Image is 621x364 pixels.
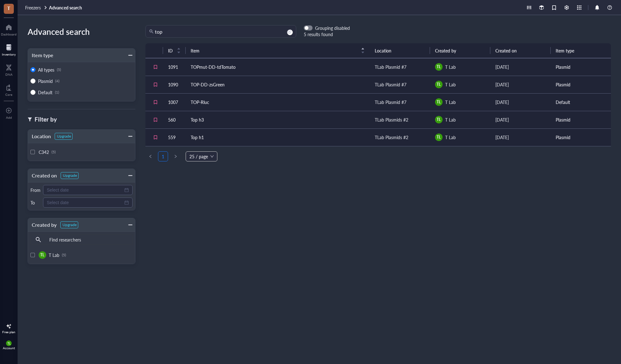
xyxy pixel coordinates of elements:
[5,62,13,76] a: DNA
[52,149,56,155] div: (5)
[30,200,41,205] div: To
[149,155,152,158] span: left
[437,82,441,87] span: TL
[5,83,12,96] a: Core
[25,5,48,10] a: Freezers
[186,76,370,93] td: TOP-DD-zsGreen
[551,76,611,93] td: Plasmid
[28,51,53,60] div: Item type
[1,32,17,36] div: Dashboard
[375,63,406,70] div: TLab Plasmid #7
[38,78,53,84] span: Plasmid
[28,132,51,141] div: Location
[304,31,350,38] div: 5 results found
[168,47,173,54] span: ID
[430,43,490,58] th: Created by
[62,253,66,258] div: (5)
[551,43,611,58] th: Item type
[55,79,59,84] div: (4)
[375,81,406,88] div: TLab Plasmid #7
[551,128,611,146] td: Plasmid
[1,22,17,36] a: Dashboard
[490,43,551,58] th: Created on
[28,171,57,180] div: Created on
[445,64,456,70] span: T Lab
[186,58,370,76] td: TOPmut-DD-tdTomato
[158,152,168,161] a: 1
[186,93,370,111] td: TOP-Rluc
[2,52,16,56] div: Inventory
[47,187,123,193] input: Select date
[145,151,155,161] button: left
[437,117,441,122] span: TL
[163,58,186,76] td: 1091
[5,73,13,76] div: DNA
[551,93,611,111] td: Default
[57,67,61,72] div: (5)
[495,81,546,88] div: [DATE]
[189,152,214,161] span: 25 / page
[25,4,41,11] span: Freezers
[38,67,54,73] span: All types
[437,134,441,140] span: TL
[6,116,12,119] div: Add
[145,151,155,161] li: Previous Page
[186,111,370,128] td: Top h3
[551,58,611,76] td: Plasmid
[370,43,430,58] th: Location
[163,128,186,146] td: 559
[445,134,456,140] span: T Lab
[163,93,186,111] td: 1007
[375,134,408,141] div: TLab Plasmids #2
[445,81,456,88] span: T Lab
[445,99,456,105] span: T Lab
[7,4,10,12] span: T
[158,151,168,161] li: 1
[163,111,186,128] td: 560
[40,252,44,258] span: TL
[437,99,441,105] span: TL
[57,134,71,139] div: Upgrade
[3,346,15,350] div: Account
[163,43,186,58] th: ID
[191,47,357,54] span: Item
[495,99,546,106] div: [DATE]
[495,134,546,141] div: [DATE]
[186,43,370,58] th: Item
[495,116,546,123] div: [DATE]
[174,155,177,158] span: right
[163,76,186,93] td: 1090
[49,252,59,258] span: T Lab
[2,42,16,56] a: Inventory
[28,25,135,38] div: Advanced search
[38,89,52,95] span: Default
[55,90,59,95] div: (1)
[375,99,406,106] div: TLab Plasmid #7
[39,149,49,155] span: C342
[47,199,123,206] input: Select date
[495,63,546,70] div: [DATE]
[28,220,57,229] div: Created by
[30,187,41,193] div: From
[375,116,408,123] div: TLab Plasmids #2
[35,115,57,124] div: Filter by
[7,342,10,345] span: TL
[437,64,441,70] span: TL
[315,25,350,31] div: Grouping disabled
[2,330,15,334] div: Free plan
[171,151,181,161] li: Next Page
[63,222,77,227] div: Upgrade
[49,5,83,10] a: Advanced search
[186,128,370,146] td: Top h1
[186,151,217,161] div: Page Size
[5,93,12,96] div: Core
[171,151,181,161] button: right
[63,173,77,178] div: Upgrade
[445,117,456,123] span: T Lab
[551,111,611,128] td: Plasmid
